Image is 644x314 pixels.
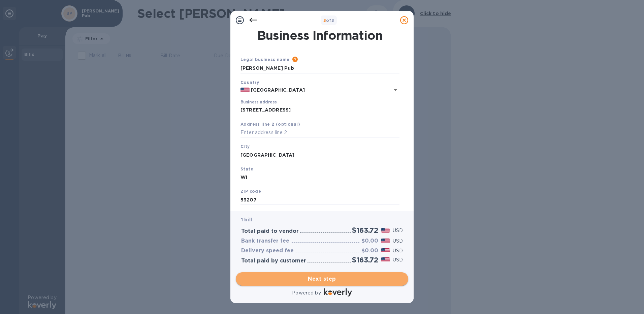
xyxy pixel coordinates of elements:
img: USD [381,248,390,253]
span: Next step [241,275,403,283]
h2: $163.72 [352,256,378,264]
h3: $0.00 [361,248,378,254]
input: Enter ZIP code [240,195,399,205]
img: Logo [324,288,352,296]
b: State [240,166,253,171]
h3: Bank transfer fee [241,238,289,244]
input: Enter legal business name [240,63,399,73]
h1: Business Information [239,28,401,42]
h3: Total paid by customer [241,258,306,264]
h3: Total paid to vendor [241,228,299,234]
b: Legal business name [240,57,290,62]
b: ZIP code [240,189,261,194]
input: Enter address line 2 [240,128,399,138]
b: of 3 [323,18,334,23]
button: Next step [236,272,408,286]
img: USD [381,257,390,262]
input: Select country [250,86,381,94]
img: US [240,88,250,92]
img: USD [381,228,390,233]
input: Enter city [240,150,399,160]
span: 3 [323,18,326,23]
input: Enter state [240,172,399,183]
img: USD [381,239,390,243]
b: Country [240,80,259,85]
p: USD [393,238,403,245]
p: USD [393,227,403,234]
h3: $0.00 [361,238,378,244]
b: Address line 2 (optional) [240,122,300,127]
button: Open [391,85,400,95]
label: Business address [240,100,277,104]
p: USD [393,247,403,254]
h3: Delivery speed fee [241,248,294,254]
p: Powered by [292,289,321,296]
h2: $163.72 [352,226,378,234]
b: 1 bill [241,217,252,222]
input: Enter address [240,105,399,115]
b: City [240,144,250,149]
p: USD [393,256,403,263]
